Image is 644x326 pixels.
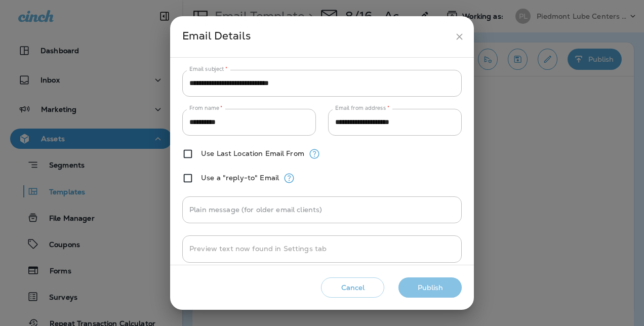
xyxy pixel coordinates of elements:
[201,149,304,157] label: Use Last Location Email From
[335,104,389,112] label: Email from address
[450,27,469,46] button: close
[182,27,450,46] div: Email Details
[189,65,228,73] label: Email subject
[398,277,462,298] button: Publish
[189,104,223,112] label: From name
[201,174,279,182] label: Use a "reply-to" Email
[321,277,384,298] button: Cancel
